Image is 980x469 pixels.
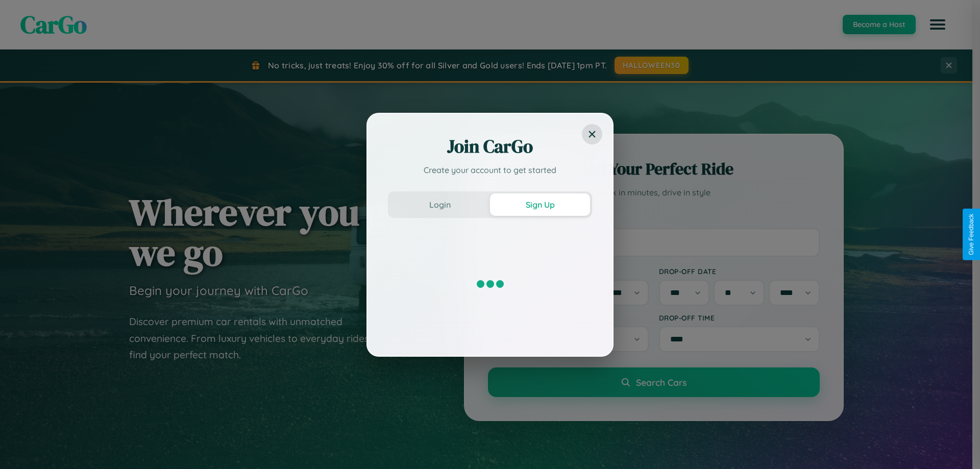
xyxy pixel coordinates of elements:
button: Sign Up [490,193,590,216]
h2: Join CarGo [388,134,592,159]
div: Give Feedback [968,214,975,255]
button: Login [390,193,490,216]
p: Create your account to get started [388,164,592,176]
iframe: Intercom live chat [10,434,35,459]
